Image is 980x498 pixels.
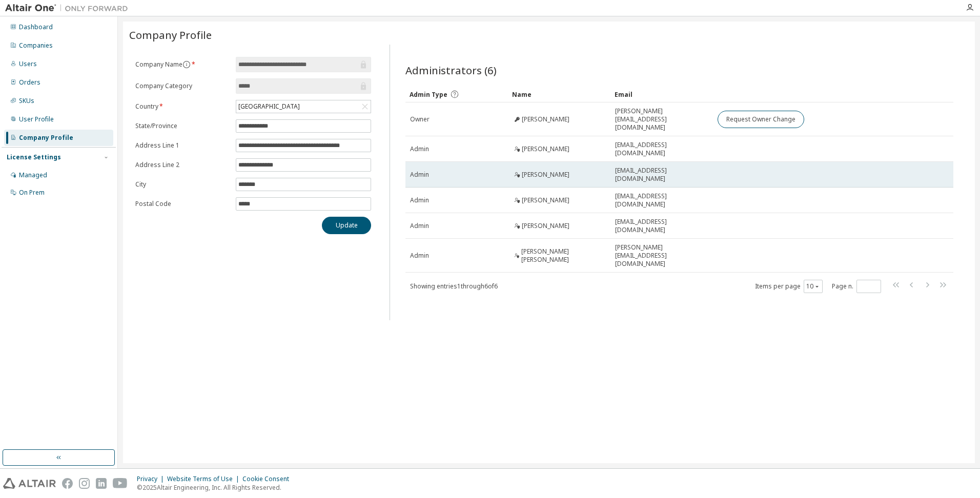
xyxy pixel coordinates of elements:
span: [EMAIL_ADDRESS][DOMAIN_NAME] [615,167,708,183]
span: Page n. [832,280,881,293]
span: [PERSON_NAME] [522,171,569,179]
div: SKUs [19,97,34,105]
div: On Prem [19,189,45,197]
span: Admin [410,222,429,230]
span: Administrators (6) [405,63,497,77]
img: instagram.svg [79,478,90,489]
span: Admin [410,171,429,179]
img: facebook.svg [62,478,73,489]
div: Website Terms of Use [167,475,242,483]
span: Items per page [755,280,823,293]
label: Address Line 2 [135,161,230,169]
span: Showing entries 1 through 6 of 6 [410,282,498,291]
span: Admin Type [410,90,447,99]
span: [EMAIL_ADDRESS][DOMAIN_NAME] [615,218,708,234]
span: Admin [410,196,429,204]
span: Company Profile [129,28,212,42]
div: Company Profile [19,134,73,142]
div: Privacy [137,475,167,483]
button: Request Owner Change [718,111,804,128]
img: Altair One [5,3,133,13]
label: State/Province [135,122,230,130]
label: Address Line 1 [135,141,230,150]
button: information [182,60,191,69]
div: License Settings [7,153,61,161]
span: Admin [410,252,429,260]
span: Owner [410,115,430,123]
div: Users [19,60,37,68]
button: 10 [806,282,820,291]
span: [PERSON_NAME][EMAIL_ADDRESS][DOMAIN_NAME] [615,243,708,268]
label: Company Name [135,60,230,69]
span: [PERSON_NAME] [PERSON_NAME] [521,247,606,264]
div: Managed [19,171,47,179]
div: [GEOGRAPHIC_DATA] [237,101,301,112]
img: altair_logo.svg [3,478,56,489]
span: [EMAIL_ADDRESS][DOMAIN_NAME] [615,192,708,209]
div: Companies [19,42,53,50]
span: [PERSON_NAME] [522,196,569,204]
label: Company Category [135,82,230,90]
span: Admin [410,145,429,153]
div: Name [512,86,606,102]
span: [PERSON_NAME] [522,222,569,230]
label: Country [135,102,230,111]
span: [PERSON_NAME][EMAIL_ADDRESS][DOMAIN_NAME] [615,107,708,132]
div: [GEOGRAPHIC_DATA] [236,100,371,113]
img: linkedin.svg [96,478,107,489]
label: City [135,180,230,189]
p: © 2025 Altair Engineering, Inc. All Rights Reserved. [137,483,295,492]
label: Postal Code [135,200,230,208]
img: youtube.svg [113,478,128,489]
div: Email [615,86,709,102]
div: Dashboard [19,23,53,31]
span: [EMAIL_ADDRESS][DOMAIN_NAME] [615,141,708,157]
button: Update [322,217,371,234]
span: [PERSON_NAME] [522,115,569,123]
div: Orders [19,78,40,87]
div: User Profile [19,115,54,123]
div: Cookie Consent [242,475,295,483]
span: [PERSON_NAME] [522,145,569,153]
